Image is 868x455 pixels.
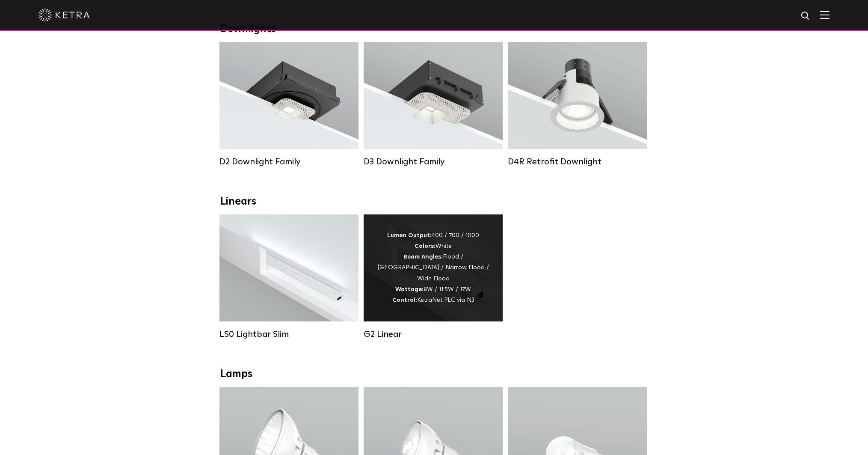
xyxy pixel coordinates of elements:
[415,243,435,249] strong: Colors:
[364,329,503,339] div: G2 Linear
[219,214,358,339] a: LS0 Lightbar Slim Lumen Output:200 / 350Colors:White / BlackControl:X96 Controller
[800,11,811,21] img: search icon
[403,254,443,260] strong: Beam Angles:
[376,230,490,306] div: 400 / 700 / 1000 White Flood / [GEOGRAPHIC_DATA] / Narrow Flood / Wide Flood 8W / 11.5W / 17W Ket...
[364,214,503,339] a: G2 Linear Lumen Output:400 / 700 / 1000Colors:WhiteBeam Angles:Flood / [GEOGRAPHIC_DATA] / Narrow...
[387,232,432,238] strong: Lumen Output:
[219,157,358,167] div: D2 Downlight Family
[220,368,648,381] div: Lamps
[364,157,503,167] div: D3 Downlight Family
[219,42,358,167] a: D2 Downlight Family Lumen Output:1200Colors:White / Black / Gloss Black / Silver / Bronze / Silve...
[392,297,417,303] strong: Control:
[508,157,647,167] div: D4R Retrofit Downlight
[364,42,503,167] a: D3 Downlight Family Lumen Output:700 / 900 / 1100Colors:White / Black / Silver / Bronze / Paintab...
[820,11,829,19] img: Hamburger%20Nav.svg
[219,329,358,339] div: LS0 Lightbar Slim
[508,42,647,167] a: D4R Retrofit Downlight Lumen Output:800Colors:White / BlackBeam Angles:15° / 25° / 40° / 60°Watta...
[395,286,424,292] strong: Wattage:
[220,196,648,208] div: Linears
[39,9,90,21] img: ketra-logo-2019-white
